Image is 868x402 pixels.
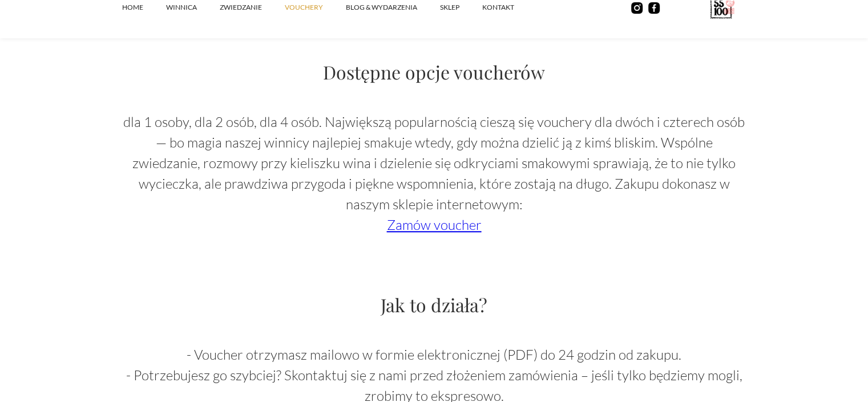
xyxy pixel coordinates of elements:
[387,216,482,233] a: Zamów voucher
[123,112,746,235] p: dla 1 osoby, dla 2 osób, dla 4 osób. Największą popularnością cieszą się vouchery dla dwóch i czt...
[123,292,746,317] h3: Jak to działa?
[123,59,746,84] h3: Dostępne opcje voucherów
